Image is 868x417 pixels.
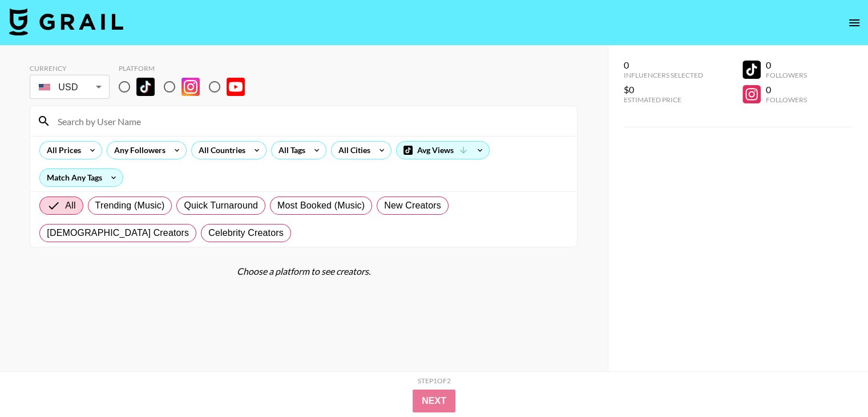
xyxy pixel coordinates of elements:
span: Most Booked (Music) [277,199,365,212]
span: Celebrity Creators [208,226,284,240]
div: $0 [624,84,703,95]
div: All Prices [40,142,83,159]
img: YouTube [227,78,245,96]
div: Any Followers [107,142,168,159]
button: Next [413,390,455,412]
div: Estimated Price [624,95,703,104]
div: USD [32,77,107,97]
div: All Countries [192,142,248,159]
button: open drawer [843,11,866,34]
div: Platform [119,64,254,73]
img: TikTok [136,78,155,96]
span: New Creators [384,199,441,212]
div: 0 [765,59,806,71]
div: Followers [765,71,806,79]
img: Instagram [181,78,200,96]
div: Followers [765,95,806,104]
span: [DEMOGRAPHIC_DATA] Creators [47,226,189,240]
div: Influencers Selected [624,71,703,79]
span: Quick Turnaround [184,199,258,212]
div: 0 [765,84,806,95]
div: Match Any Tags [40,169,123,186]
img: Grail Talent [9,8,123,35]
div: All Tags [272,142,308,159]
span: All [65,199,75,212]
input: Search by User Name [51,112,570,130]
div: All Cities [332,142,373,159]
div: Step 1 of 2 [418,376,451,385]
div: Currency [30,64,110,73]
div: 0 [624,59,703,71]
div: Choose a platform to see creators. [30,266,578,277]
div: Avg Views [397,142,489,159]
span: Trending (Music) [95,199,165,212]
